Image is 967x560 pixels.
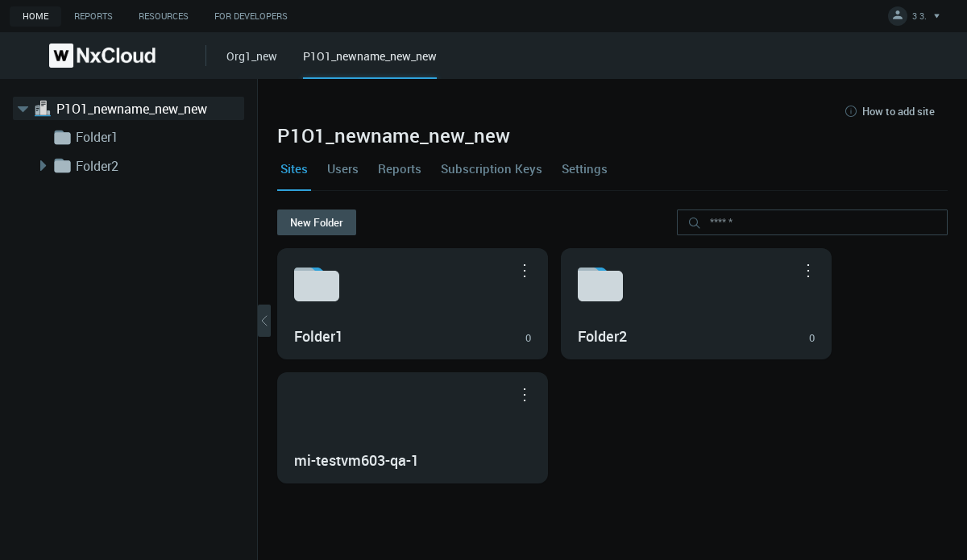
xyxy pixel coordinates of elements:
a: Folder2 [76,156,237,176]
img: Nx Cloud logo [49,44,156,68]
a: Settings [558,147,611,190]
a: Users [324,147,362,190]
div: 0 [809,330,815,346]
a: Folder1 [76,127,237,147]
span: How to add site [862,105,935,118]
a: Org1_new [226,48,277,64]
a: For Developers [201,6,301,27]
button: New Folder [277,209,356,235]
a: Reports [61,6,126,27]
a: Resources [126,6,201,27]
nx-search-highlight: Folder2 [578,326,627,346]
nx-search-highlight: Folder1 [294,326,343,346]
a: P1O1_newname_new_new [56,99,218,118]
div: P1O1_newname_new_new [303,48,437,79]
a: Sites [277,147,311,190]
div: 0 [525,330,531,346]
nx-search-highlight: mi-testvm603-qa-1 [294,450,419,470]
span: 3 3. [912,10,927,28]
a: Home [10,6,61,27]
a: Reports [375,147,425,190]
button: How to add site [830,98,948,124]
a: Subscription Keys [438,147,546,190]
h2: P1O1_newname_new_new [277,124,948,147]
